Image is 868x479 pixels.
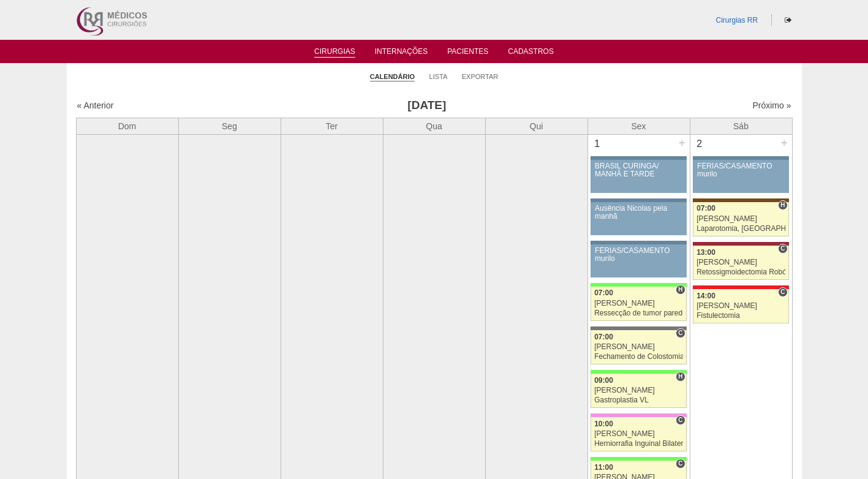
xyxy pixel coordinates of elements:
[591,370,686,374] div: Key: Brasil
[594,333,613,341] span: 07:00
[693,246,788,280] a: C 13:00 [PERSON_NAME] Retossigmoidectomia Robótica
[591,283,686,287] div: Key: Brasil
[594,387,683,394] div: [PERSON_NAME]
[696,312,785,320] div: Fistulectomia
[591,417,686,451] a: C 10:00 [PERSON_NAME] Herniorrafia Inguinal Bilateral
[485,118,587,134] th: Qui
[370,72,415,81] a: Calendário
[76,118,178,134] th: Dom
[591,457,686,461] div: Key: Brasil
[591,244,686,277] a: FÉRIAS/CASAMENTO murilo
[447,47,488,59] a: Pacientes
[281,118,383,134] th: Ter
[696,225,785,233] div: Laparotomia, [GEOGRAPHIC_DATA], Drenagem, Bridas
[591,326,686,330] div: Key: Santa Catarina
[591,413,686,417] div: Key: Albert Einstein
[693,198,788,202] div: Key: Santa Joana
[595,247,682,263] div: FÉRIAS/CASAMENTO murilo
[594,420,613,428] span: 10:00
[779,135,790,151] div: +
[314,47,355,58] a: Cirurgias
[591,330,686,364] a: C 07:00 [PERSON_NAME] Fechamento de Colostomia ou Enterostomia
[696,258,785,266] div: [PERSON_NAME]
[77,100,114,110] a: « Anterior
[778,244,787,254] span: Consultório
[594,343,683,351] div: [PERSON_NAME]
[778,287,787,297] span: Consultório
[677,135,687,151] div: +
[676,415,685,425] span: Consultório
[248,97,605,115] h3: [DATE]
[594,353,683,361] div: Fechamento de Colostomia ou Enterostomia
[595,162,682,178] div: BRASIL CURINGA/ MANHÃ E TARDE
[676,328,685,338] span: Consultório
[693,242,788,246] div: Key: Sírio Libanês
[591,241,686,244] div: Key: Aviso
[696,204,715,213] span: 07:00
[696,292,715,300] span: 14:00
[752,100,791,110] a: Próximo »
[462,72,499,81] a: Exportar
[588,135,607,153] div: 1
[696,268,785,276] div: Retossigmoidectomia Robótica
[594,430,683,438] div: [PERSON_NAME]
[693,285,788,289] div: Key: Assunção
[594,463,613,472] span: 11:00
[508,47,554,59] a: Cadastros
[693,156,788,160] div: Key: Aviso
[785,17,791,24] i: Sair
[591,198,686,202] div: Key: Aviso
[778,200,787,210] span: Hospital
[693,160,788,193] a: FÉRIAS/CASAMENTO murilo
[696,215,785,223] div: [PERSON_NAME]
[594,396,683,404] div: Gastroplastia VL
[594,289,613,297] span: 07:00
[690,118,792,134] th: Sáb
[693,202,788,236] a: H 07:00 [PERSON_NAME] Laparotomia, [GEOGRAPHIC_DATA], Drenagem, Bridas
[178,118,281,134] th: Seg
[676,285,685,295] span: Hospital
[697,162,785,178] div: FÉRIAS/CASAMENTO murilo
[594,440,683,448] div: Herniorrafia Inguinal Bilateral
[591,160,686,193] a: BRASIL CURINGA/ MANHÃ E TARDE
[591,374,686,408] a: H 09:00 [PERSON_NAME] Gastroplastia VL
[594,376,613,385] span: 09:00
[690,135,709,153] div: 2
[587,118,690,134] th: Sex
[693,289,788,323] a: C 14:00 [PERSON_NAME] Fistulectomia
[591,156,686,160] div: Key: Aviso
[696,248,715,257] span: 13:00
[715,16,758,25] a: Cirurgias RR
[676,372,685,382] span: Hospital
[591,202,686,235] a: Ausência Nicolas pela manhã
[591,287,686,321] a: H 07:00 [PERSON_NAME] Ressecção de tumor parede abdominal pélvica
[594,309,683,317] div: Ressecção de tumor parede abdominal pélvica
[375,47,428,59] a: Internações
[429,72,448,81] a: Lista
[696,302,785,310] div: [PERSON_NAME]
[594,300,683,307] div: [PERSON_NAME]
[383,118,485,134] th: Qua
[595,205,682,221] div: Ausência Nicolas pela manhã
[676,459,685,469] span: Consultório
